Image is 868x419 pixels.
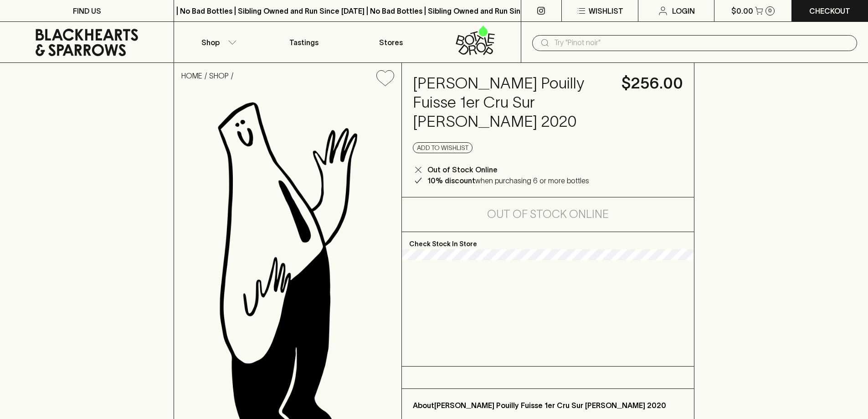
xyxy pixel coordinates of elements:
p: Login [672,5,695,16]
p: Check Stock In Store [402,232,694,249]
button: Add to wishlist [413,142,473,153]
p: Out of Stock Online [427,164,498,175]
p: Wishlist [589,5,623,16]
p: Tastings [289,37,318,48]
h5: Out of Stock Online [487,207,609,222]
button: Shop [174,22,261,62]
a: HOME [181,72,202,80]
p: Checkout [809,5,850,16]
p: FIND US [73,5,101,16]
input: Try "Pinot noir" [554,36,850,50]
p: $0.00 [731,5,753,16]
b: 10% discount [427,176,475,185]
a: Tastings [261,22,347,62]
p: About [PERSON_NAME] Pouilly Fuisse 1er Cru Sur [PERSON_NAME] 2020 [413,400,683,411]
p: 0 [768,8,772,13]
h4: $256.00 [621,74,683,93]
p: Shop [201,37,220,48]
a: Stores [348,22,434,62]
a: SHOP [209,72,229,80]
h4: [PERSON_NAME] Pouilly Fuisse 1er Cru Sur [PERSON_NAME] 2020 [413,74,611,131]
button: Add to wishlist [373,67,398,90]
p: when purchasing 6 or more bottles [427,175,589,186]
p: Stores [379,37,403,48]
